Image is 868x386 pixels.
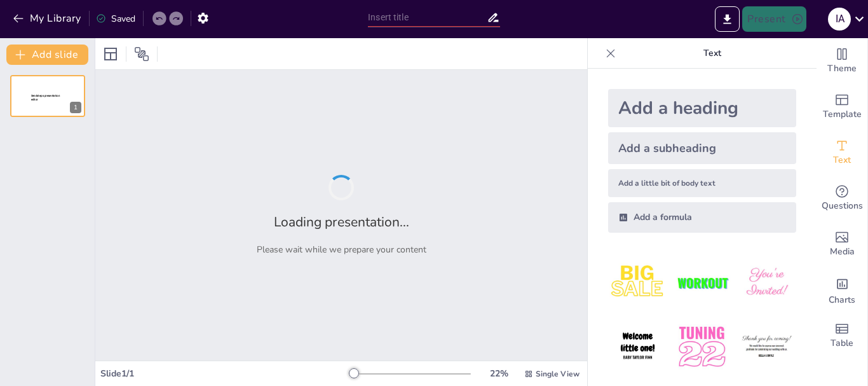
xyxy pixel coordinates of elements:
img: 6.jpeg [737,317,796,376]
img: 2.jpeg [672,253,731,312]
span: Table [831,336,853,350]
span: Media [830,245,855,259]
div: Add ready made slides [817,84,867,130]
div: Add a little bit of body text [608,169,796,197]
span: Questions [822,199,863,213]
div: 22 % [484,368,514,380]
span: Template [823,107,862,121]
div: 1 [70,102,81,113]
p: Text [621,38,804,69]
img: 5.jpeg [672,317,731,376]
span: Text [833,153,851,167]
div: Get real-time input from your audience [817,176,867,221]
div: Add charts and graphs [817,267,867,313]
div: Add a formula [608,202,796,233]
button: Present [742,6,806,32]
div: I A [828,8,851,31]
span: Charts [829,293,855,307]
button: Export to PowerPoint [715,6,740,32]
img: 4.jpeg [608,317,667,376]
div: 1 [10,75,85,117]
p: Please wait while we prepare your content [257,244,426,256]
div: Change the overall theme [817,38,867,84]
span: Theme [827,62,857,76]
div: Slide 1 / 1 [100,368,349,380]
span: Sendsteps presentation editor [31,94,60,101]
span: Position [134,46,149,62]
div: Add a heading [608,89,796,127]
span: Single View [536,369,580,379]
h2: Loading presentation... [274,213,409,231]
div: Saved [96,13,135,25]
div: Add text boxes [817,130,867,176]
div: Add a table [817,313,867,359]
div: Add a subheading [608,132,796,164]
div: Add images, graphics, shapes or video [817,221,867,267]
img: 3.jpeg [737,253,796,312]
button: I A [828,6,851,32]
input: Insert title [368,8,487,27]
button: Add slide [6,45,88,65]
img: 1.jpeg [608,253,667,312]
div: Layout [100,44,121,64]
button: My Library [10,8,86,29]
